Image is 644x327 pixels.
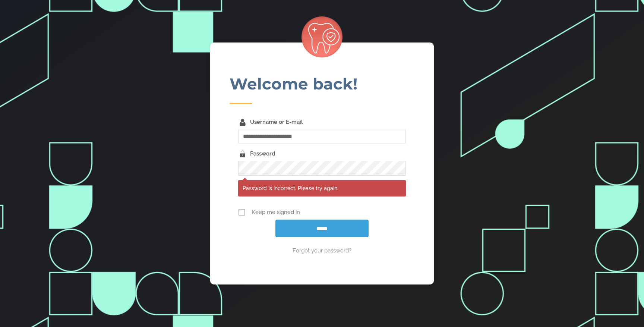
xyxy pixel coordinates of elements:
i: Username or E-mail [240,117,246,127]
span: Keep me signed in [252,208,406,217]
div: Password is incorrect. Please try again. [238,180,406,196]
h1: Welcome back! [230,76,414,95]
label: Password [250,150,275,157]
a: Forgot your password? [238,246,406,255]
label: Username or E-mail [250,119,303,125]
i: Password [240,149,245,159]
img: Checkdent_DP [302,16,342,57]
